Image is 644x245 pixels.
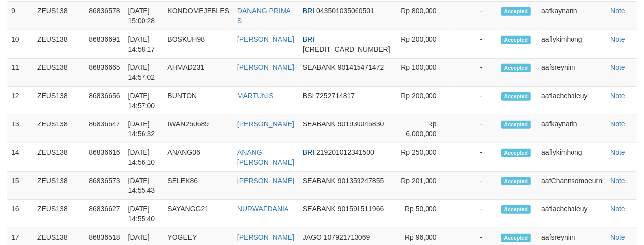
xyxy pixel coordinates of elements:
td: 86836573 [85,172,124,200]
td: BOSKUH98 [163,30,233,59]
td: ZEUS138 [33,30,85,59]
td: [DATE] 14:58:17 [124,30,164,59]
span: BSI [303,92,314,100]
a: DANANG PRIMA S [237,7,290,25]
td: 86836578 [85,2,124,30]
td: 86836616 [85,143,124,172]
span: Copy 901930045830 to clipboard [338,120,384,128]
a: Note [610,35,625,43]
td: 13 [7,115,33,143]
span: Copy 043501035060501 to clipboard [316,7,374,15]
td: 86836691 [85,30,124,59]
a: ANANG [PERSON_NAME] [237,148,294,166]
td: - [452,200,498,228]
span: Accepted [501,64,531,72]
span: Accepted [501,177,531,185]
td: [DATE] 14:55:40 [124,200,164,228]
td: KONDOMEJEBLES [163,2,233,30]
span: BRI [303,35,314,43]
td: Rp 201,000 [394,172,452,200]
td: [DATE] 15:00:28 [124,2,164,30]
td: Rp 200,000 [394,30,452,59]
a: Note [610,177,625,184]
td: Rp 800,000 [394,2,452,30]
td: Rp 6,000,000 [394,115,452,143]
td: aaflykimhong [537,143,606,172]
a: [PERSON_NAME] [237,35,294,43]
td: 16 [7,200,33,228]
td: aafkaynarin [537,115,606,143]
span: SEABANK [303,120,336,128]
a: NURWAFDANIA [237,205,288,213]
span: Copy 107921713069 to clipboard [324,233,370,241]
td: aafsreynim [537,59,606,87]
a: MARTUNIS [237,92,274,100]
td: ZEUS138 [33,200,85,228]
td: ZEUS138 [33,59,85,87]
td: - [452,143,498,172]
td: aafkaynarin [537,2,606,30]
span: JAGO [303,233,322,241]
td: AHMAD231 [163,59,233,87]
td: ANANG06 [163,143,233,172]
span: Accepted [501,149,531,157]
span: Accepted [501,36,531,44]
td: ZEUS138 [33,87,85,115]
span: Copy 901591511966 to clipboard [338,205,384,213]
td: ZEUS138 [33,115,85,143]
a: Note [610,205,625,213]
span: BRI [303,148,314,156]
td: 15 [7,172,33,200]
td: 86836656 [85,87,124,115]
td: SAYANGG21 [163,200,233,228]
span: Copy 369601008907503 to clipboard [303,45,390,53]
td: - [452,59,498,87]
td: 14 [7,143,33,172]
td: aaflachchaleuy [537,200,606,228]
span: Accepted [501,7,531,16]
td: - [452,87,498,115]
a: [PERSON_NAME] [237,63,294,71]
td: - [452,30,498,59]
td: - [452,2,498,30]
td: SELEK86 [163,172,233,200]
a: Note [610,63,625,71]
td: [DATE] 14:57:02 [124,59,164,87]
td: BUNTON [163,87,233,115]
td: 9 [7,2,33,30]
a: Note [610,120,625,128]
a: Note [610,92,625,100]
span: SEABANK [303,63,336,71]
a: Note [610,148,625,156]
td: Rp 100,000 [394,59,452,87]
td: ZEUS138 [33,172,85,200]
td: 12 [7,87,33,115]
td: aaflykimhong [537,30,606,59]
td: 10 [7,30,33,59]
td: 86836627 [85,200,124,228]
td: [DATE] 14:56:32 [124,115,164,143]
td: Rp 200,000 [394,87,452,115]
td: - [452,172,498,200]
a: Note [610,233,625,241]
td: ZEUS138 [33,143,85,172]
td: Rp 50,000 [394,200,452,228]
span: Copy 219201012341500 to clipboard [316,148,374,156]
span: Copy 901359247855 to clipboard [338,177,384,184]
td: IWAN250689 [163,115,233,143]
td: 86836547 [85,115,124,143]
span: BRI [303,7,314,15]
span: Accepted [501,92,531,101]
td: [DATE] 14:56:10 [124,143,164,172]
td: Rp 250,000 [394,143,452,172]
span: SEABANK [303,177,336,184]
a: Note [610,7,625,15]
span: Accepted [501,205,531,214]
td: aafChannsomoeurn [537,172,606,200]
a: [PERSON_NAME] [237,177,294,184]
td: ZEUS138 [33,2,85,30]
span: Copy 7252714817 to clipboard [316,92,355,100]
span: Accepted [501,234,531,242]
td: [DATE] 14:57:00 [124,87,164,115]
td: - [452,115,498,143]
